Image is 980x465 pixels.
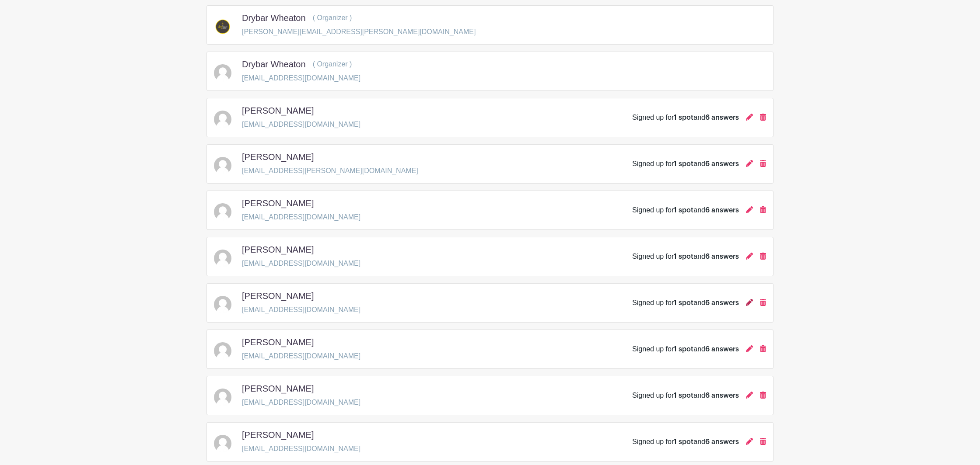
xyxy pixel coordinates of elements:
[674,160,693,167] span: 1 spot
[674,392,693,399] span: 1 spot
[632,390,739,401] div: Signed up for and
[674,299,693,306] span: 1 spot
[242,258,360,269] p: [EMAIL_ADDRESS][DOMAIN_NAME]
[313,60,352,68] span: ( Organizer )
[242,397,360,408] p: [EMAIL_ADDRESS][DOMAIN_NAME]
[705,438,739,445] span: 6 answers
[214,18,231,35] img: DB%20WHEATON_IG%20Profile.jpg
[214,342,231,360] img: default-ce2991bfa6775e67f084385cd625a349d9dcbb7a52a09fb2fda1e96e2d18dcdb.png
[242,27,476,37] p: [PERSON_NAME][EMAIL_ADDRESS][PERSON_NAME][DOMAIN_NAME]
[214,111,231,128] img: default-ce2991bfa6775e67f084385cd625a349d9dcbb7a52a09fb2fda1e96e2d18dcdb.png
[242,430,314,440] h5: [PERSON_NAME]
[632,112,739,123] div: Signed up for and
[242,444,360,454] p: [EMAIL_ADDRESS][DOMAIN_NAME]
[674,253,693,260] span: 1 spot
[242,13,306,23] h5: Drybar Wheaton
[242,305,360,315] p: [EMAIL_ADDRESS][DOMAIN_NAME]
[632,437,739,447] div: Signed up for and
[214,296,231,313] img: default-ce2991bfa6775e67f084385cd625a349d9dcbb7a52a09fb2fda1e96e2d18dcdb.png
[705,346,739,353] span: 6 answers
[674,438,693,445] span: 1 spot
[313,14,352,21] span: ( Organizer )
[242,166,418,176] p: [EMAIL_ADDRESS][PERSON_NAME][DOMAIN_NAME]
[242,119,360,130] p: [EMAIL_ADDRESS][DOMAIN_NAME]
[242,291,314,301] h5: [PERSON_NAME]
[632,344,739,354] div: Signed up for and
[705,207,739,214] span: 6 answers
[242,244,314,255] h5: [PERSON_NAME]
[214,435,231,452] img: default-ce2991bfa6775e67f084385cd625a349d9dcbb7a52a09fb2fda1e96e2d18dcdb.png
[214,203,231,221] img: default-ce2991bfa6775e67f084385cd625a349d9dcbb7a52a09fb2fda1e96e2d18dcdb.png
[705,299,739,306] span: 6 answers
[214,250,231,267] img: default-ce2991bfa6775e67f084385cd625a349d9dcbb7a52a09fb2fda1e96e2d18dcdb.png
[705,160,739,167] span: 6 answers
[214,389,231,406] img: default-ce2991bfa6775e67f084385cd625a349d9dcbb7a52a09fb2fda1e96e2d18dcdb.png
[242,73,360,83] p: [EMAIL_ADDRESS][DOMAIN_NAME]
[242,383,314,394] h5: [PERSON_NAME]
[674,207,693,214] span: 1 spot
[214,157,231,174] img: default-ce2991bfa6775e67f084385cd625a349d9dcbb7a52a09fb2fda1e96e2d18dcdb.png
[632,159,739,169] div: Signed up for and
[632,205,739,215] div: Signed up for and
[632,251,739,262] div: Signed up for and
[214,64,231,82] img: default-ce2991bfa6775e67f084385cd625a349d9dcbb7a52a09fb2fda1e96e2d18dcdb.png
[242,351,360,361] p: [EMAIL_ADDRESS][DOMAIN_NAME]
[705,392,739,399] span: 6 answers
[242,152,314,162] h5: [PERSON_NAME]
[242,212,360,222] p: [EMAIL_ADDRESS][DOMAIN_NAME]
[242,337,314,347] h5: [PERSON_NAME]
[632,298,739,308] div: Signed up for and
[242,198,314,208] h5: [PERSON_NAME]
[705,253,739,260] span: 6 answers
[242,59,306,69] h5: Drybar Wheaton
[705,114,739,121] span: 6 answers
[674,114,693,121] span: 1 spot
[242,105,314,116] h5: [PERSON_NAME]
[674,346,693,353] span: 1 spot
